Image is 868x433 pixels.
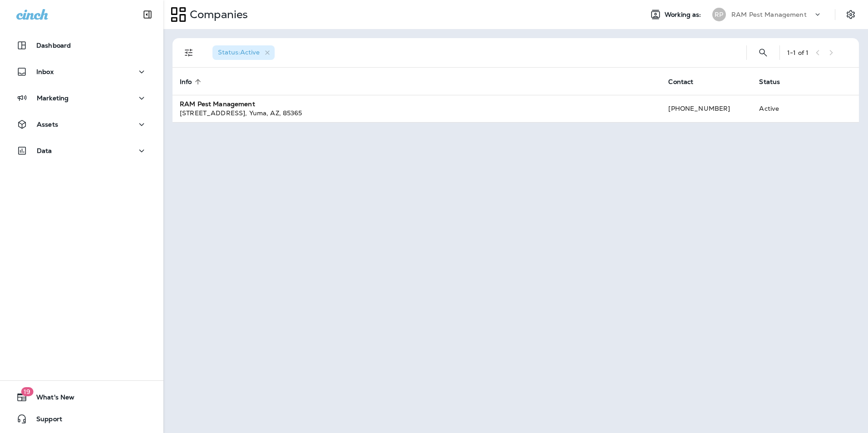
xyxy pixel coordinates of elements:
span: Working as: [665,11,703,19]
span: What's New [27,394,74,404]
button: Dashboard [9,36,154,54]
button: Assets [9,115,154,133]
p: Dashboard [36,42,71,49]
strong: RAM Pest Management [180,100,255,108]
td: Active [752,95,810,122]
td: [PHONE_NUMBER] [661,95,752,122]
span: Contact [668,78,693,86]
p: Marketing [37,94,69,102]
span: Contact [668,78,705,86]
p: RAM Pest Management [731,11,807,18]
button: Filters [180,44,198,62]
p: Data [37,147,52,154]
span: Support [27,415,62,426]
button: Support [9,410,154,428]
span: Status [759,78,780,86]
span: Status : Active [218,48,260,56]
p: Assets [37,121,58,128]
div: 1 - 1 of 1 [787,49,809,56]
p: Companies [186,8,248,21]
div: [STREET_ADDRESS] , Yuma , AZ , 85365 [180,108,654,118]
span: Info [180,78,192,86]
span: Info [180,78,204,86]
span: 19 [21,387,33,396]
p: Inbox [36,68,54,75]
button: Data [9,142,154,160]
button: Collapse Sidebar [135,5,160,24]
button: Search Companies [754,44,772,62]
div: Status:Active [212,45,275,60]
button: Inbox [9,63,154,81]
div: RP [712,8,726,21]
button: 19What's New [9,388,154,406]
button: Settings [843,6,859,23]
button: Marketing [9,89,154,107]
span: Status [759,78,792,86]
